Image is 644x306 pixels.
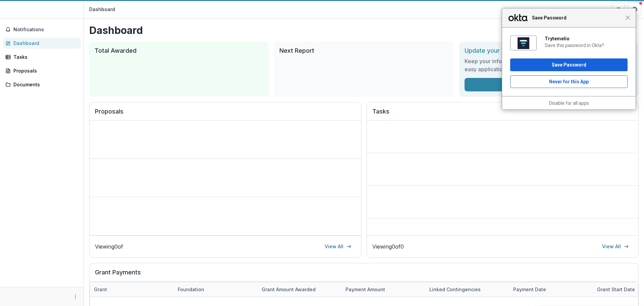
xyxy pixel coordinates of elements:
button: Get Help [628,3,641,16]
a: View All [598,241,633,252]
h2: Grant Payments [95,269,633,281]
h3: Keep your information up-to-date on Temelio to ensure a fast and easy application process. [465,57,633,73]
a: Update Information [465,78,633,91]
div: Documents [13,81,75,88]
h1: Dashboard [89,24,639,36]
a: Documents [3,79,81,90]
h2: Update your information [465,47,633,54]
p: Viewing 0 of 0 [372,243,404,251]
div: Save this password in Okta? [545,42,628,48]
a: Proposals [3,65,81,76]
div: Dashboard [13,40,75,47]
a: View All [321,241,356,252]
h2: Proposals [95,108,356,121]
span: Save Password [529,14,625,22]
span: Notifications [13,27,78,33]
span: Close [625,15,630,20]
div: Dashboard [89,6,115,13]
button: Partners [612,3,625,16]
a: Disable for all apps [549,100,589,106]
button: Save Password [510,58,628,71]
a: Dashboard [3,38,81,49]
button: Notifications [3,24,81,35]
h2: Total Awarded [95,47,263,54]
div: Trytemelio [545,36,628,42]
div: Proposals [13,67,75,74]
a: Tasks [3,51,81,62]
h2: Next Report [279,47,448,54]
img: pnumWQAAAAZJREFUAwDicaG+BOLzmQAAAABJRU5ErkJggg== [518,37,529,49]
p: Viewing 0 of [95,243,123,251]
nav: breadcrumb [87,4,118,14]
button: Never for this App [510,75,628,88]
button: More [71,293,79,301]
h2: Tasks [372,108,633,121]
div: Tasks [13,53,75,60]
